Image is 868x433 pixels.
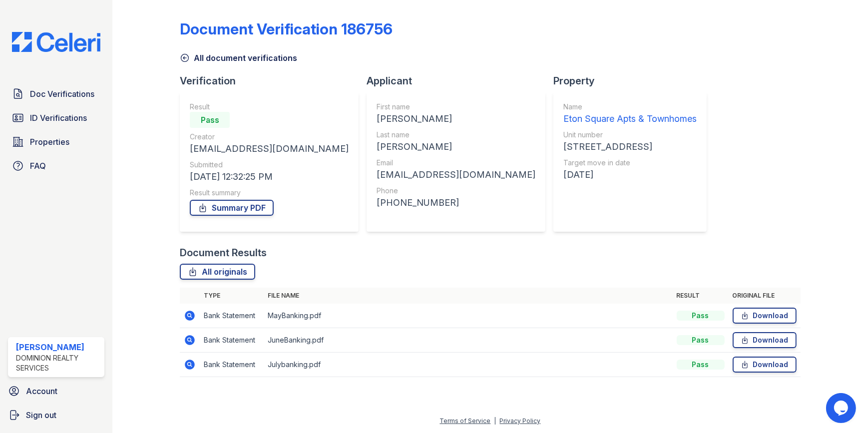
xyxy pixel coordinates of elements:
div: | [494,417,496,425]
div: Creator [190,132,349,142]
a: Properties [8,132,104,152]
div: Email [377,158,535,168]
a: Summary PDF [190,200,274,216]
a: Sign out [4,405,108,425]
div: [STREET_ADDRESS] [563,140,697,154]
th: Type [200,288,264,304]
a: Terms of Service [439,417,490,425]
div: Verification [180,74,367,88]
div: [PERSON_NAME] [377,140,535,154]
div: Result summary [190,188,349,198]
div: Applicant [367,74,553,88]
td: Bank Statement [200,304,264,328]
div: [EMAIL_ADDRESS][DOMAIN_NAME] [377,168,535,182]
a: Doc Verifications [8,84,104,104]
span: Properties [30,136,69,148]
div: Last name [377,130,535,140]
a: All document verifications [180,52,297,64]
span: Sign out [26,409,56,421]
td: MayBanking.pdf [264,304,672,328]
div: Document Verification 186756 [180,20,393,38]
div: Pass [677,311,725,321]
span: ID Verifications [30,112,87,124]
div: Name [563,102,697,112]
img: CE_Logo_Blue-a8612792a0a2168367f1c8372b55b34899dd931a85d93a1a3d3e32e68fde9ad4.png [4,32,108,52]
div: [DATE] [563,168,697,182]
div: Result [190,102,349,112]
span: Doc Verifications [30,88,94,100]
div: Property [553,74,715,88]
div: Document Results [180,246,267,260]
a: FAQ [8,156,104,176]
td: JuneBanking.pdf [264,328,672,353]
a: Download [733,357,797,373]
div: [PERSON_NAME] [16,341,100,353]
th: File name [264,288,672,304]
td: Bank Statement [200,328,264,353]
a: Download [733,308,797,324]
div: Submitted [190,160,349,170]
div: Pass [677,360,725,370]
div: [PERSON_NAME] [377,112,535,126]
a: All originals [180,264,255,280]
div: Dominion Realty Services [16,353,100,373]
span: FAQ [30,160,46,172]
div: Phone [377,186,535,196]
a: Privacy Policy [499,417,540,425]
th: Original file [729,288,801,304]
th: Result [673,288,729,304]
a: ID Verifications [8,108,104,128]
iframe: chat widget [826,393,858,423]
td: Julybanking.pdf [264,353,672,377]
div: First name [377,102,535,112]
div: Target move in date [563,158,697,168]
div: [EMAIL_ADDRESS][DOMAIN_NAME] [190,142,349,156]
div: Pass [190,112,230,128]
a: Download [733,332,797,348]
span: Account [26,385,57,397]
div: Pass [677,335,725,345]
div: [PHONE_NUMBER] [377,196,535,210]
td: Bank Statement [200,353,264,377]
div: Eton Square Apts & Townhomes [563,112,697,126]
div: Unit number [563,130,697,140]
a: Account [4,381,108,401]
div: [DATE] 12:32:25 PM [190,170,349,184]
a: Name Eton Square Apts & Townhomes [563,102,697,126]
